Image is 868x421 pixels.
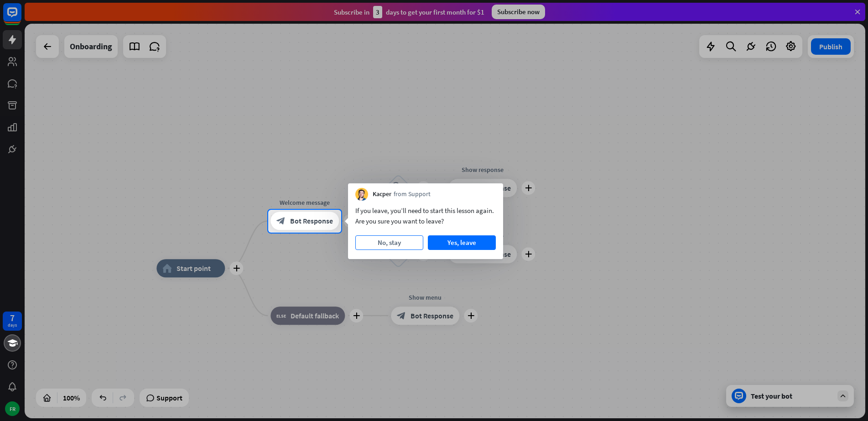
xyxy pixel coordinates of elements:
div: If you leave, you’ll need to start this lesson again. Are you sure you want to leave? [355,205,496,226]
span: from Support [394,190,431,199]
span: Kacper [373,190,391,199]
button: Open LiveChat chat widget [7,4,35,31]
button: No, stay [355,235,423,250]
span: Bot Response [290,217,333,226]
button: Yes, leave [428,235,496,250]
i: block_bot_response [276,217,286,226]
